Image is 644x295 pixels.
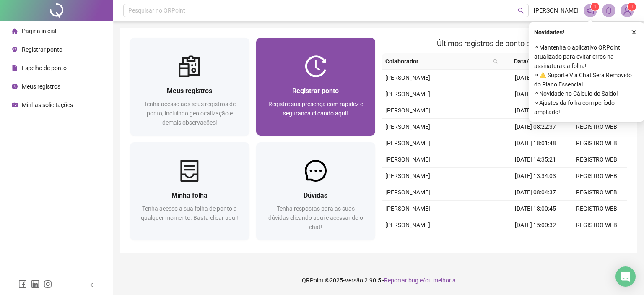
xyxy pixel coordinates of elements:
[505,184,566,201] td: [DATE] 08:04:37
[385,222,430,228] span: [PERSON_NAME]
[615,266,636,287] div: Open Intercom Messenger
[22,83,60,90] span: Meus registros
[505,70,566,86] td: [DATE] 18:00:08
[587,7,594,14] span: notification
[534,6,579,15] span: [PERSON_NAME]
[304,191,327,199] span: Dúvidas
[605,7,613,14] span: bell
[566,217,627,233] td: REGISTRO WEB
[505,201,566,217] td: [DATE] 18:00:45
[141,205,238,221] span: Tenha acesso a sua folha de ponto a qualquer momento. Basta clicar aqui!
[384,277,456,284] span: Reportar bug e/ou melhoria
[534,70,639,89] span: ⚬ ⚠️ Suporte Via Chat Será Removido do Plano Essencial
[505,57,551,66] span: Data/Hora
[22,28,56,34] span: Página inicial
[385,205,430,212] span: [PERSON_NAME]
[268,205,363,230] span: Tenha respostas para as suas dúvidas clicando aqui e acessando o chat!
[22,65,67,71] span: Espelho de ponto
[566,168,627,184] td: REGISTRO WEB
[628,3,636,11] sup: Atualize o seu contato no menu Meus Dados
[385,107,430,114] span: [PERSON_NAME]
[22,102,73,108] span: Minhas solicitações
[31,280,39,288] span: linkedin
[566,151,627,168] td: REGISTRO WEB
[22,46,62,53] span: Registrar ponto
[385,74,430,81] span: [PERSON_NAME]
[591,3,599,11] sup: 1
[594,4,597,10] span: 1
[505,102,566,119] td: [DATE] 13:33:05
[144,101,236,126] span: Tenha acesso aos seus registros de ponto, incluindo geolocalização e demais observações!
[501,53,561,70] th: Data/Hora
[505,86,566,102] td: [DATE] 14:33:55
[256,38,376,136] a: Registrar pontoRegistre sua presença com rapidez e segurança clicando aqui!
[18,280,27,288] span: facebook
[505,217,566,233] td: [DATE] 15:00:32
[566,135,627,151] td: REGISTRO WEB
[12,28,18,34] span: home
[505,168,566,184] td: [DATE] 13:34:03
[385,123,430,130] span: [PERSON_NAME]
[505,135,566,151] td: [DATE] 18:01:48
[534,28,564,37] span: Novidades !
[385,172,430,179] span: [PERSON_NAME]
[534,89,639,98] span: ⚬ Novidade no Cálculo do Saldo!
[167,87,212,95] span: Meus registros
[566,233,627,250] td: REGISTRO WEB
[113,266,644,295] footer: QRPoint © 2025 - 2.90.5 -
[505,233,566,250] td: [DATE] 14:02:22
[89,282,95,288] span: left
[171,191,208,199] span: Minha folha
[12,65,18,71] span: file
[493,59,498,64] span: search
[566,119,627,135] td: REGISTRO WEB
[491,55,500,68] span: search
[566,184,627,201] td: REGISTRO WEB
[631,29,637,35] span: close
[505,151,566,168] td: [DATE] 14:35:21
[385,156,430,163] span: [PERSON_NAME]
[621,4,634,17] img: 93473
[345,277,363,284] span: Versão
[385,57,490,66] span: Colaborador
[385,140,430,146] span: [PERSON_NAME]
[12,84,18,89] span: clock-circle
[44,280,52,288] span: instagram
[12,47,18,52] span: environment
[505,119,566,135] td: [DATE] 08:22:37
[268,101,363,117] span: Registre sua presença com rapidez e segurança clicando aqui!
[534,98,639,117] span: ⚬ Ajustes da folha com período ampliado!
[12,102,18,108] span: schedule
[292,87,339,95] span: Registrar ponto
[534,43,639,70] span: ⚬ Mantenha o aplicativo QRPoint atualizado para evitar erros na assinatura da folha!
[631,4,634,10] span: 1
[518,8,524,14] span: search
[566,201,627,217] td: REGISTRO WEB
[130,142,249,240] a: Minha folhaTenha acesso a sua folha de ponto a qualquer momento. Basta clicar aqui!
[130,38,249,136] a: Meus registrosTenha acesso aos seus registros de ponto, incluindo geolocalização e demais observa...
[437,39,572,48] span: Últimos registros de ponto sincronizados
[385,189,430,196] span: [PERSON_NAME]
[256,142,376,240] a: DúvidasTenha respostas para as suas dúvidas clicando aqui e acessando o chat!
[385,91,430,97] span: [PERSON_NAME]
